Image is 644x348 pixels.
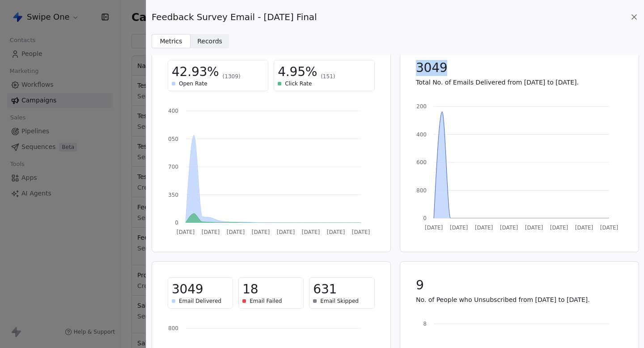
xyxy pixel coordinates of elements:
[177,229,195,235] tspan: [DATE]
[475,225,493,231] tspan: [DATE]
[500,225,518,231] tspan: [DATE]
[449,225,468,231] tspan: [DATE]
[416,78,623,87] p: Total No. of Emails Delivered from [DATE] to [DATE].
[416,187,427,194] tspan: 800
[416,295,623,304] p: No. of People who Unsubscribed from [DATE] to [DATE].
[278,64,317,80] span: 4.95%
[413,159,427,166] tspan: 1600
[179,80,208,87] span: Open Rate
[313,281,337,297] span: 631
[550,225,568,231] tspan: [DATE]
[168,192,178,198] tspan: 350
[423,321,427,327] tspan: 8
[424,225,443,231] tspan: [DATE]
[168,164,178,170] tspan: 700
[227,229,245,235] tspan: [DATE]
[413,132,427,138] tspan: 2400
[302,229,320,235] tspan: [DATE]
[242,281,258,297] span: 18
[352,229,370,235] tspan: [DATE]
[285,80,312,87] span: Click Rate
[223,73,241,80] span: (1309)
[423,215,427,221] tspan: 0
[250,297,282,305] span: Email Failed
[252,229,270,235] tspan: [DATE]
[197,37,222,46] span: Records
[321,73,335,80] span: (151)
[165,325,178,331] tspan: 3800
[413,103,427,110] tspan: 3200
[327,229,345,235] tspan: [DATE]
[152,11,317,23] span: Feedback Survey Email - [DATE] Final
[202,229,220,235] tspan: [DATE]
[175,220,178,226] tspan: 0
[179,297,221,305] span: Email Delivered
[165,108,178,114] tspan: 1400
[600,225,618,231] tspan: [DATE]
[277,229,295,235] tspan: [DATE]
[575,225,593,231] tspan: [DATE]
[172,281,203,297] span: 3049
[320,297,359,305] span: Email Skipped
[172,64,219,80] span: 42.93%
[416,60,447,76] span: 3049
[416,277,424,293] span: 9
[165,136,178,142] tspan: 1050
[525,225,543,231] tspan: [DATE]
